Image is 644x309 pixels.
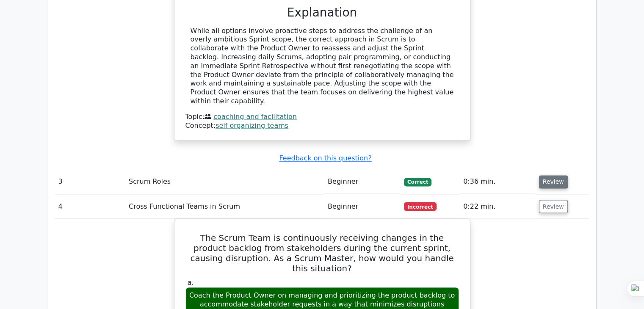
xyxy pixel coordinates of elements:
[404,202,437,210] span: Incorrect
[404,178,431,186] span: Correct
[216,121,288,130] a: self organizing teams
[185,232,460,273] h5: The Scrum Team is continuously receiving changes in the product backlog from stakeholders during ...
[460,194,536,218] td: 0:22 min.
[125,170,324,194] td: Scrum Roles
[188,278,194,286] span: a.
[185,121,459,130] div: Concept:
[185,113,459,121] div: Topic:
[279,154,371,162] a: Feedback on this question?
[539,200,568,213] button: Review
[125,194,324,218] td: Cross Functional Teams in Scrum
[191,27,454,106] div: While all options involve proactive steps to address the challenge of an overly ambitious Sprint ...
[460,170,536,194] td: 0:36 min.
[324,194,401,218] td: Beginner
[191,6,454,20] h3: Explanation
[324,170,401,194] td: Beginner
[55,194,125,218] td: 4
[55,170,125,194] td: 3
[539,175,568,188] button: Review
[213,113,297,121] a: coaching and facilitation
